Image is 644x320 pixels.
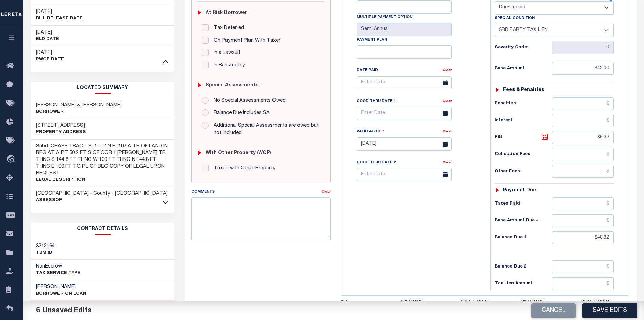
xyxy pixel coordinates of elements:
[36,291,86,297] p: BORROWER ON LOAN
[357,107,452,120] input: Enter Date
[495,133,552,142] h6: P&I
[36,15,83,22] p: Bill Release Date
[36,102,122,109] h3: [PERSON_NAME] & [PERSON_NAME]
[210,24,244,32] label: Tax Deferred
[36,263,80,270] h3: NonEscrow
[443,130,452,133] a: Clear
[357,15,412,20] label: Multiple Payment Option
[552,148,614,161] input: $
[552,114,614,127] input: $
[401,300,449,304] h4: CREATED BY
[443,69,452,72] a: Clear
[495,218,552,223] h6: Base Amount Due
[36,190,168,197] h3: [GEOGRAPHIC_DATA] - County - [GEOGRAPHIC_DATA]
[581,300,629,304] h4: UPDATED DATE
[210,97,286,105] label: No Special Assessments Owed
[357,168,452,181] input: Enter Date
[503,188,536,193] h6: Payment due
[495,201,552,207] h6: Taxes Paid
[36,284,86,291] h3: [PERSON_NAME]
[321,190,331,194] a: Clear
[6,155,17,164] i: travel_explore
[357,76,452,89] input: Enter Date
[495,66,552,71] h6: Base Amount
[495,281,552,286] h6: Tax Lien Amount
[461,300,509,304] h4: CREATED DATE
[495,235,552,240] h6: Balance Due 1
[36,143,170,177] h3: Subd: CHASE TRACT S: 1 T: 1N R: 102 A TR OF LAND IN BEG AT A PT 50.2 FT S OF COR 1 [PERSON_NAME] ...
[495,101,552,106] h6: Penalties
[357,128,384,135] label: Valid as Of
[210,37,280,45] label: On Payment Plan With Taxer
[206,150,271,156] h6: with Other Property (WOP)
[210,122,320,137] label: Additional Special Assessments are owed but not Included
[210,165,276,172] label: Taxed with Other Property
[36,243,55,250] h3: 3212164
[443,161,452,164] a: Clear
[521,300,569,304] h4: UPDATED BY
[36,270,80,277] p: Tax Service Type
[495,16,535,21] label: Special Condition
[443,100,452,103] a: Clear
[552,277,614,290] input: $
[36,109,122,115] p: Borrower
[43,307,92,314] span: Unsaved Edits
[36,8,83,15] h3: [DATE]
[206,83,258,88] h6: Special Assessments
[210,62,245,69] label: In Bankruptcy
[582,303,637,318] button: Save Edits
[503,87,544,93] h6: Fees & Penalties
[531,303,576,318] button: Cancel
[36,49,64,56] h3: [DATE]
[36,29,59,36] h3: [DATE]
[31,82,175,94] h2: LOCATED SUMMARY
[552,214,614,227] input: $
[552,97,614,110] input: $
[191,189,215,195] label: Comments
[552,197,614,210] input: $
[36,197,168,204] p: Assessor
[495,45,552,50] h6: Severity Code:
[36,129,86,136] p: Property Address
[552,231,614,244] input: $
[210,109,270,117] label: Balance Due includes SA
[206,10,247,16] h6: At Risk Borrower
[36,36,59,43] p: ELD Date
[495,152,552,157] h6: Collection Fees
[357,160,396,166] label: Good Thru Date 2
[210,49,240,57] label: In a Lawsuit
[552,165,614,178] input: $
[495,264,552,270] h6: Balance Due 2
[36,177,170,184] p: Legal Description
[357,99,396,104] label: Good Thru Date 1
[36,56,64,63] p: Pwop Date
[552,131,614,144] input: $
[341,300,389,304] h4: SLA
[36,250,55,256] p: TBM ID
[495,118,552,123] h6: Interest
[552,260,614,273] input: $
[552,62,614,75] input: $
[357,137,452,151] input: Enter Date
[357,68,378,73] label: Date Paid
[36,307,40,314] span: 6
[495,169,552,174] h6: Other Fees
[36,122,86,129] h3: [STREET_ADDRESS]
[357,37,387,43] label: Payment Plan
[31,223,175,235] h2: CONTRACT details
